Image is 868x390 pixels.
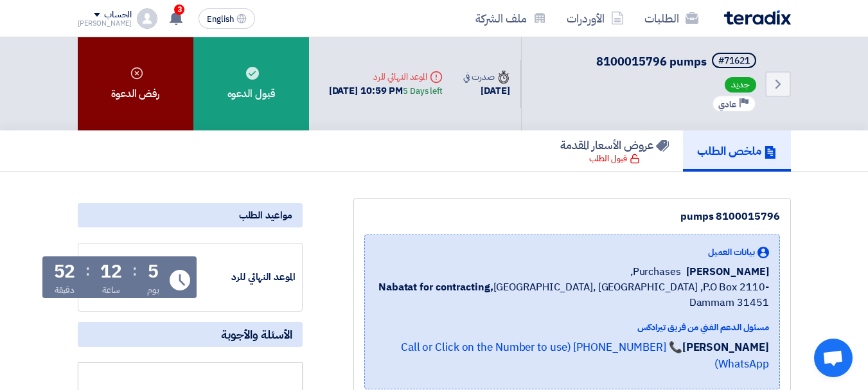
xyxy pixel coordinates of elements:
[814,339,853,377] div: دردشة مفتوحة
[589,152,640,165] div: قبول الطلب
[132,259,137,282] div: :
[364,209,780,224] div: 8100015796 pumps
[85,259,90,282] div: :
[401,339,769,372] a: 📞 [PHONE_NUMBER] (Call or Click on the Number to use WhatsApp)
[78,20,132,27] div: [PERSON_NAME]
[725,77,756,93] span: جديد
[596,53,759,71] h5: 8100015796 pumps
[682,339,769,355] strong: [PERSON_NAME]
[718,98,736,111] span: عادي
[697,143,777,158] h5: ملخص الطلب
[329,70,443,84] div: الموعد النهائي للرد
[463,70,509,84] div: صدرت في
[463,84,509,98] div: [DATE]
[378,279,493,295] b: Nabatat for contracting,
[724,10,791,25] img: Teradix logo
[708,245,755,259] span: بيانات العميل
[686,264,769,279] span: [PERSON_NAME]
[546,130,683,172] a: عروض الأسعار المقدمة قبول الطلب
[329,84,443,98] div: [DATE] 10:59 PM
[560,137,669,152] h5: عروض الأسعار المقدمة
[137,8,157,29] img: profile_test.png
[403,85,443,98] div: 5 Days left
[634,3,709,33] a: الطلبات
[193,37,309,130] div: قبول الدعوه
[556,3,634,33] a: الأوردرات
[207,15,234,24] span: English
[100,263,122,281] div: 12
[55,283,75,297] div: دقيقة
[78,203,303,227] div: مواعيد الطلب
[630,264,681,279] span: Purchases,
[683,130,791,172] a: ملخص الطلب
[375,321,769,334] div: مسئول الدعم الفني من فريق تيرادكس
[104,10,132,21] div: الحساب
[375,279,769,310] span: [GEOGRAPHIC_DATA], [GEOGRAPHIC_DATA] ,P.O Box 2110- Dammam 31451
[174,4,184,15] span: 3
[148,263,159,281] div: 5
[465,3,556,33] a: ملف الشركة
[199,8,255,29] button: English
[54,263,76,281] div: 52
[147,283,159,297] div: يوم
[221,327,292,342] span: الأسئلة والأجوبة
[718,57,750,66] div: #71621
[78,37,193,130] div: رفض الدعوة
[596,53,707,70] span: 8100015796 pumps
[102,283,121,297] div: ساعة
[199,270,296,285] div: الموعد النهائي للرد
